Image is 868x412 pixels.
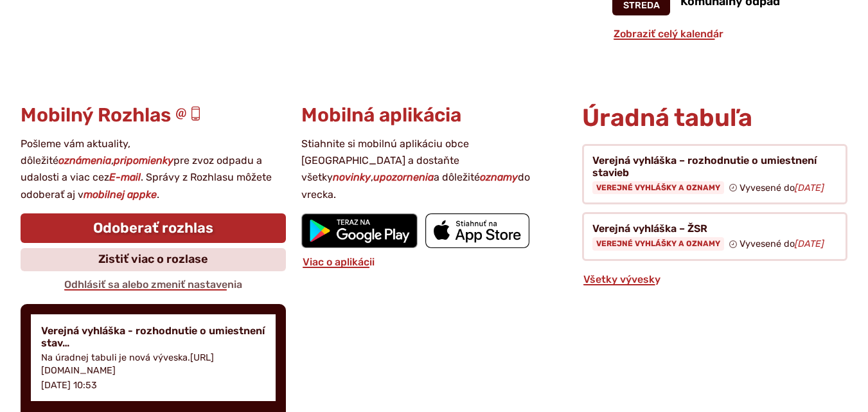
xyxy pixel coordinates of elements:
[612,28,725,40] a: Zobraziť celý kalendár
[21,248,286,271] a: Zistiť viac o rozlase
[109,171,141,183] strong: E-mail
[41,325,265,349] h4: Verejná vyhláška - rozhodnutie o umiestnení stav…
[301,256,376,268] a: Viac o aplikácii
[425,213,529,248] img: Prejsť na mobilnú aplikáciu Sekule v App Store
[41,380,97,391] p: [DATE] 10:53
[301,213,418,248] img: Prejsť na mobilnú aplikáciu Sekule v službe Google Play
[333,171,371,183] strong: novinky
[58,154,111,166] strong: oznámenia
[373,171,434,183] strong: upozornenia
[582,273,662,285] a: Všetky vývesky
[21,105,286,126] h3: Mobilný Rozhlas
[63,278,244,291] a: Odhlásiť sa alebo zmeniť nastavenia
[582,144,847,205] a: Verejná vyhláška – rozhodnutie o umiestnení stavieb Verejné vyhlášky a oznamy Vyvesené do[DATE]
[301,136,567,204] p: Stiahnite si mobilnú aplikáciu obce [GEOGRAPHIC_DATA] a dostaňte všetky , a dôležité do vrecka.
[41,352,265,377] p: Na úradnej tabuli je nová výveska.[URL][DOMAIN_NAME]
[84,188,157,201] strong: mobilnej appke
[114,154,173,166] strong: pripomienky
[21,136,286,204] p: Pošleme vám aktuality, dôležité , pre zvoz odpadu a udalosti a viac cez . Správy z Rozhlasu môžet...
[31,314,276,402] a: Verejná vyhláška - rozhodnutie o umiestnení stav… Na úradnej tabuli je nová výveska.[URL][DOMAIN_...
[582,212,847,261] a: Verejná vyhláška – ŽSR Verejné vyhlášky a oznamy Vyvesené do[DATE]
[21,213,286,243] a: Odoberať rozhlas
[582,105,847,132] h2: Úradná tabuľa
[480,171,518,183] strong: oznamy
[301,105,567,126] h3: Mobilná aplikácia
